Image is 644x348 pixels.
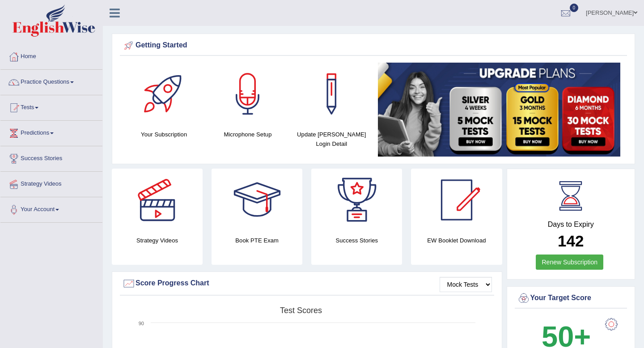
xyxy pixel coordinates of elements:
[570,4,579,12] span: 0
[212,236,302,245] h4: Book PTE Exam
[558,232,584,250] b: 142
[411,236,502,245] h4: EW Booklet Download
[0,44,102,67] a: Home
[0,95,102,118] a: Tests
[0,146,102,169] a: Success Stories
[210,130,285,139] h4: Microphone Setup
[517,292,625,305] div: Your Target Score
[517,221,625,229] h4: Days to Expiry
[139,321,144,326] text: 90
[0,121,102,143] a: Predictions
[0,70,102,92] a: Practice Questions
[122,277,492,290] div: Score Progress Chart
[294,130,369,149] h4: Update [PERSON_NAME] Login Detail
[311,236,402,245] h4: Success Stories
[112,236,203,245] h4: Strategy Videos
[280,306,322,315] tspan: Test scores
[536,255,603,270] a: Renew Subscription
[378,63,620,157] img: small5.jpg
[0,197,102,220] a: Your Account
[0,172,102,194] a: Strategy Videos
[122,39,625,52] div: Getting Started
[127,130,201,139] h4: Your Subscription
